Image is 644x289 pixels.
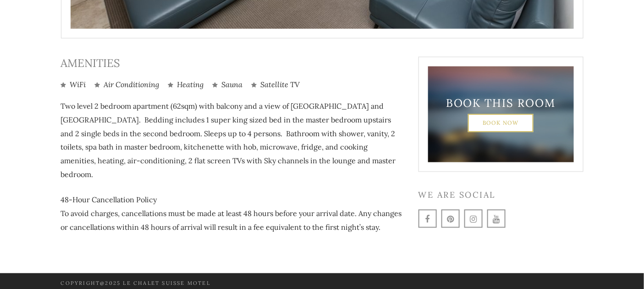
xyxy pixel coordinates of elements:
li: Heating [168,79,204,90]
li: Air Conditioning [95,79,160,90]
li: Sauna [213,79,243,90]
li: Satellite TV [252,79,300,90]
a: Book Now [468,114,534,132]
p: Two level 2 bedroom apartment (62sqm) with balcony and a view of [GEOGRAPHIC_DATA] and [GEOGRAPHI... [61,99,405,182]
p: 48-Hour Cancellation Policy To avoid charges, cancellations must be made at least 48 hours before... [61,193,405,234]
h3: Book This Room [444,97,558,110]
p: Copyright@2025 Le Chalet suisse Motel [61,279,315,289]
li: WiFi [61,79,86,90]
h3: We are social [418,190,583,200]
h3: Amenities [61,57,405,70]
